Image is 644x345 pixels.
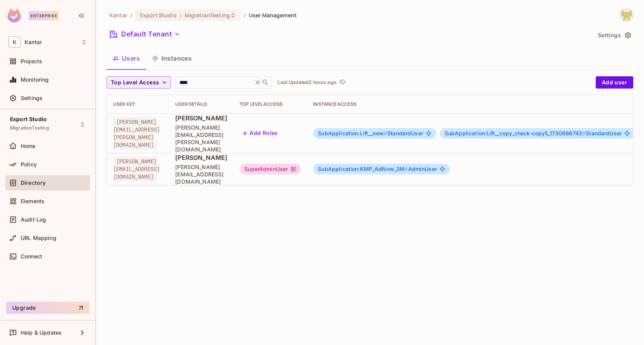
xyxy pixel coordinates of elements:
[318,166,408,172] span: SubApplication:KMP_AdNow_3M
[318,130,423,136] span: StandardUser
[107,76,171,89] button: Top Level Access
[318,130,387,136] span: SubApplication:Lift__new
[21,235,56,241] span: URL Mapping
[21,330,62,336] span: Help & Updates
[21,95,43,101] span: Settings
[445,130,622,136] span: StandardUser
[113,156,160,182] span: [PERSON_NAME][EMAIL_ADDRESS][DOMAIN_NAME]
[404,166,408,172] span: #
[240,101,301,107] div: Top Level Access
[175,114,227,122] span: [PERSON_NAME]
[107,49,146,68] button: Users
[10,125,49,131] span: MigrationTesting
[21,58,42,64] span: Projects
[337,78,347,87] span: Click to refresh data
[130,11,132,19] li: /
[445,130,586,136] span: SubApplication:Lift__copy_check-copy5_1730896742
[175,101,227,107] div: User Details
[21,217,46,223] span: Audit Log
[244,11,246,19] li: /
[185,11,230,19] span: MigrationTesting
[29,11,59,20] div: Enterprise
[175,124,227,153] span: [PERSON_NAME][EMAIL_ADDRESS][PERSON_NAME][DOMAIN_NAME]
[7,8,21,23] img: SReyMgAAAABJRU5ErkJggg==
[175,153,227,162] span: [PERSON_NAME]
[25,39,42,45] span: Workspace: Kantar
[140,11,177,19] span: Export Studio
[113,117,160,150] span: [PERSON_NAME][EMAIL_ADDRESS][PERSON_NAME][DOMAIN_NAME]
[384,130,387,136] span: #
[21,161,37,168] span: Policy
[596,76,633,89] button: Add user
[111,78,159,87] span: Top Level Access
[21,77,49,83] span: Monitoring
[113,101,163,107] div: User Key
[21,253,42,260] span: Connect
[278,79,336,85] p: Last Updated 2 hours ago
[21,180,46,186] span: Directory
[146,49,198,68] button: Instances
[10,116,47,122] span: Export Studio
[175,163,227,185] span: [PERSON_NAME][EMAIL_ADDRESS][DOMAIN_NAME]
[339,79,346,86] span: refresh
[21,143,36,149] span: Home
[595,29,633,41] button: Settings
[179,12,182,18] span: :
[6,302,89,314] button: Upgrade
[620,9,633,21] img: Girishankar.VP@kantar.com
[249,11,297,19] span: User Management
[21,198,44,204] span: Elements
[582,130,586,136] span: #
[318,166,437,172] span: AdminUser
[107,28,183,40] button: Default Tenant
[240,127,281,140] button: Add Roles
[110,11,127,19] span: the active workspace
[338,78,347,87] button: refresh
[8,36,21,48] span: K
[240,164,301,174] div: SuperAdminUser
